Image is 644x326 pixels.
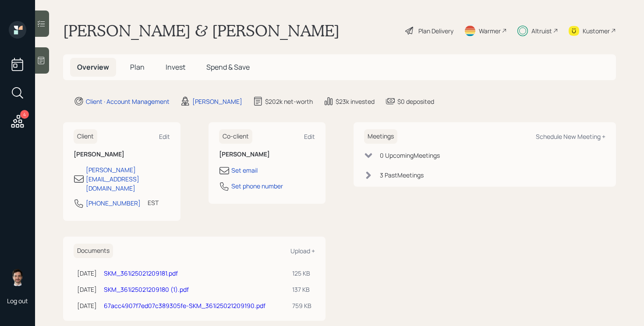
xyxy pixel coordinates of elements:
div: $23k invested [336,97,375,106]
div: $0 deposited [397,97,434,106]
div: EST [148,198,159,207]
a: 67acc4907f7ed07c389305fe-SKM_361i25021209190.pdf [104,301,265,310]
div: Upload + [290,247,315,255]
div: [DATE] [77,285,97,294]
div: Edit [304,132,315,141]
h6: Meetings [364,129,397,144]
div: 125 KB [292,269,311,278]
span: Plan [130,62,145,72]
div: 0 Upcoming Meeting s [380,151,440,160]
div: Set phone number [231,181,283,191]
div: 3 Past Meeting s [380,170,424,180]
div: [PHONE_NUMBER] [86,198,141,208]
div: Log out [7,297,28,305]
div: Kustomer [583,26,610,35]
h6: Co-client [219,129,252,144]
h6: Client [74,129,97,144]
div: 4 [20,110,29,119]
h1: [PERSON_NAME] & [PERSON_NAME] [63,21,340,40]
div: 759 KB [292,301,311,310]
h6: [PERSON_NAME] [219,151,315,158]
div: Schedule New Meeting + [536,132,605,141]
div: Plan Delivery [418,26,453,35]
img: jonah-coleman-headshot.png [9,269,26,286]
div: [PERSON_NAME][EMAIL_ADDRESS][DOMAIN_NAME] [86,165,170,193]
span: Spend & Save [206,62,250,72]
div: Altruist [531,26,552,35]
div: Client · Account Management [86,97,170,106]
span: Invest [166,62,185,72]
div: [PERSON_NAME] [192,97,242,106]
h6: [PERSON_NAME] [74,151,170,158]
div: Set email [231,166,258,175]
h6: Documents [74,244,113,258]
a: SKM_361i25021209181.pdf [104,269,178,277]
span: Overview [77,62,109,72]
div: Edit [159,132,170,141]
div: 137 KB [292,285,311,294]
div: Warmer [479,26,501,35]
div: [DATE] [77,269,97,278]
div: [DATE] [77,301,97,310]
div: $202k net-worth [265,97,313,106]
a: SKM_361i25021209180 (1).pdf [104,285,189,294]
